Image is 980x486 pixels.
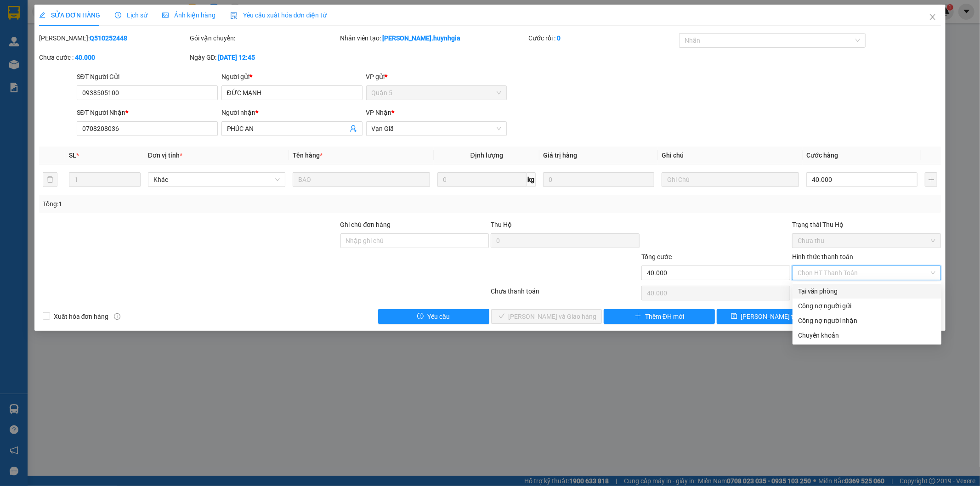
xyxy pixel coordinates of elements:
div: Người nhận [221,107,363,118]
b: Q510252448 [90,34,127,42]
span: edit [39,12,45,18]
div: Cước gửi hàng sẽ được ghi vào công nợ của người nhận [793,313,941,328]
span: info-circle [114,313,120,320]
div: Chưa thanh toán [490,286,641,302]
input: 0 [543,172,654,187]
div: SĐT Người Nhận [77,107,218,118]
div: Người gửi [221,72,363,82]
span: Khác [153,173,280,186]
span: VP Nhận [366,109,392,116]
span: Xuất hóa đơn hàng [50,311,113,322]
span: clock-circle [115,12,121,18]
button: delete [43,172,57,187]
span: Thu Hộ [491,221,512,228]
span: Tên hàng [293,152,323,159]
div: Trạng thái Thu Hộ [792,220,941,230]
span: SL [69,152,76,159]
span: Quận 5 [372,86,502,100]
button: plus [925,172,937,187]
label: Hình thức thanh toán [792,253,853,260]
span: Thêm ĐH mới [645,311,684,322]
input: VD: Bàn, Ghế [293,172,430,187]
div: Cước gửi hàng sẽ được ghi vào công nợ của người gửi [793,299,941,313]
b: 0 [557,34,561,42]
span: Đơn vị tính [148,152,182,159]
input: Ghi Chú [662,172,799,187]
span: Giá trị hàng [543,152,577,159]
input: Ghi chú đơn hàng [340,233,489,248]
button: Close [920,5,946,30]
div: SĐT Người Gửi [77,72,218,82]
span: Ảnh kiện hàng [162,11,215,19]
span: user-add [350,125,357,132]
span: Chọn HT Thanh Toán [798,266,935,280]
b: [PERSON_NAME].huynhgia [383,34,461,42]
div: Công nợ người nhận [798,316,936,326]
button: plusThêm ĐH mới [604,309,715,324]
div: [PERSON_NAME]: [39,33,188,43]
span: Yêu cầu [427,311,450,322]
span: Chưa thu [798,234,935,248]
span: picture [162,12,169,18]
th: Ghi chú [658,147,803,164]
b: [DATE] 12:45 [218,54,255,61]
div: Tại văn phòng [798,286,936,296]
img: icon [230,12,238,19]
div: Ngày GD: [190,52,339,62]
div: Công nợ người gửi [798,301,936,311]
div: Chưa cước : [39,52,188,62]
span: kg [527,172,536,187]
span: save [731,313,737,320]
label: Ghi chú đơn hàng [340,221,391,228]
span: SỬA ĐƠN HÀNG [39,11,100,19]
span: Lịch sử [115,11,147,19]
span: Cước hàng [806,152,838,159]
span: Định lượng [470,152,503,159]
span: Yêu cầu xuất hóa đơn điện tử [230,11,327,19]
div: Gói vận chuyển: [190,33,339,43]
div: Chuyển khoản [798,330,936,340]
div: Nhân viên tạo: [340,33,527,43]
button: save[PERSON_NAME] thay đổi [717,309,828,324]
span: close [929,13,936,21]
span: Tổng cước [641,253,672,260]
div: Cước rồi : [528,33,677,43]
span: plus [635,313,641,320]
button: exclamation-circleYêu cầu [378,309,489,324]
b: 40.000 [75,54,95,61]
div: Tổng: 1 [43,199,378,209]
div: VP gửi [366,72,507,82]
span: exclamation-circle [417,313,424,320]
span: Vạn Giã [372,122,502,136]
span: [PERSON_NAME] thay đổi [741,311,815,322]
button: check[PERSON_NAME] và Giao hàng [491,309,602,324]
